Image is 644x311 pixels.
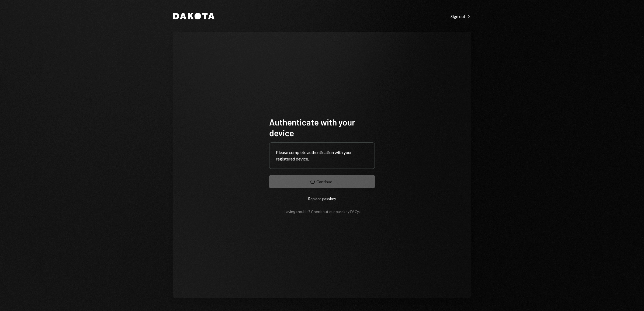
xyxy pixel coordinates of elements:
[336,209,360,214] a: passkey FAQs
[451,14,471,19] div: Sign out
[284,209,361,214] div: Having trouble? Check out our .
[269,192,375,205] button: Replace passkey
[451,13,471,19] a: Sign out
[276,149,368,162] div: Please complete authentication with your registered device.
[269,117,375,138] h1: Authenticate with your device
